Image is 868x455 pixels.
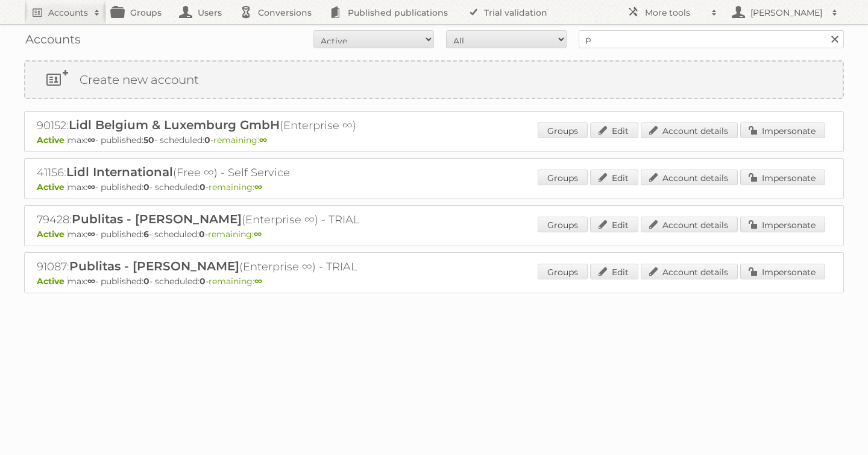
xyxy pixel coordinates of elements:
[740,217,825,232] a: Impersonate
[254,182,262,192] strong: ∞
[641,264,738,279] a: Account details
[37,259,459,275] h2: 91087: (Enterprise ∞) - TRIAL
[213,135,267,145] span: remaining:
[72,212,242,226] span: Publitas - [PERSON_NAME]
[204,135,210,145] strong: 0
[66,165,173,179] span: Lidl International
[538,217,588,232] a: Groups
[87,276,95,287] strong: ∞
[590,217,638,232] a: Edit
[740,122,825,138] a: Impersonate
[37,276,68,287] span: Active
[747,7,826,19] h2: [PERSON_NAME]
[209,276,262,287] span: remaining:
[590,170,638,185] a: Edit
[200,182,206,192] strong: 0
[538,264,588,279] a: Groups
[208,229,262,240] span: remaining:
[37,182,831,192] p: max: - published: - scheduled: -
[37,229,831,240] p: max: - published: - scheduled: -
[538,122,588,138] a: Groups
[590,122,638,138] a: Edit
[209,182,262,192] span: remaining:
[69,259,239,273] span: Publitas - [PERSON_NAME]
[37,135,68,145] span: Active
[87,229,95,240] strong: ∞
[37,165,459,180] h2: 41156: (Free ∞) - Self Service
[645,7,705,19] h2: More tools
[37,276,831,287] p: max: - published: - scheduled: -
[740,264,825,279] a: Impersonate
[641,122,738,138] a: Account details
[538,170,588,185] a: Groups
[254,229,262,240] strong: ∞
[254,276,262,287] strong: ∞
[143,182,149,192] strong: 0
[87,182,95,192] strong: ∞
[590,264,638,279] a: Edit
[69,118,280,132] span: Lidl Belgium & Luxemburg GmbH
[200,276,206,287] strong: 0
[37,135,831,145] p: max: - published: - scheduled: -
[641,170,738,185] a: Account details
[37,212,459,227] h2: 79428: (Enterprise ∞) - TRIAL
[143,135,154,145] strong: 50
[641,217,738,232] a: Account details
[740,170,825,185] a: Impersonate
[37,182,68,192] span: Active
[37,229,68,240] span: Active
[143,229,149,240] strong: 6
[259,135,267,145] strong: ∞
[48,7,88,19] h2: Accounts
[87,135,95,145] strong: ∞
[37,118,459,133] h2: 90152: (Enterprise ∞)
[199,229,205,240] strong: 0
[25,62,843,98] a: Create new account
[143,276,149,287] strong: 0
